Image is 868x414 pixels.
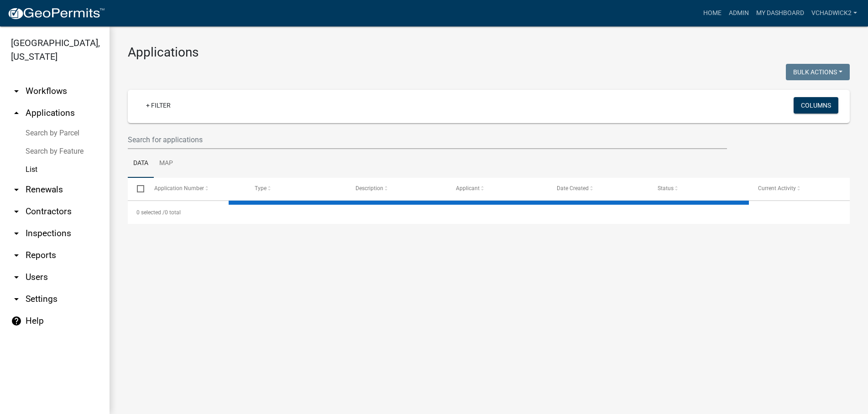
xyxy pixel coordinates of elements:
a: Data [128,149,154,178]
i: help [11,316,22,326]
i: arrow_drop_down [11,228,22,239]
i: arrow_drop_down [11,206,22,217]
input: Search for applications [128,130,727,149]
i: arrow_drop_down [11,250,22,261]
span: Applicant [456,185,480,191]
button: Bulk Actions [786,64,850,80]
a: VChadwick2 [808,5,861,22]
span: 0 selected / [136,209,165,216]
h3: Applications [128,45,850,60]
a: Map [154,149,178,178]
datatable-header-cell: Type [246,178,347,200]
datatable-header-cell: Applicant [447,178,548,200]
datatable-header-cell: Date Created [548,178,648,200]
span: Type [255,185,267,191]
span: Application Number [154,185,204,191]
i: arrow_drop_down [11,184,22,195]
span: Status [657,185,673,191]
i: arrow_drop_down [11,272,22,283]
datatable-header-cell: Description [346,178,447,200]
a: Home [700,5,725,22]
span: Description [356,185,383,191]
button: Columns [794,97,838,114]
span: Current Activity [758,185,796,191]
i: arrow_drop_up [11,108,22,119]
a: + Filter [139,97,178,114]
datatable-header-cell: Status [648,178,749,200]
a: My Dashboard [753,5,808,22]
i: arrow_drop_down [11,294,22,305]
div: 0 total [128,201,850,224]
datatable-header-cell: Application Number [145,178,246,200]
datatable-header-cell: Select [128,178,145,200]
a: Admin [725,5,753,22]
datatable-header-cell: Current Activity [749,178,850,200]
span: Date Created [557,185,589,191]
i: arrow_drop_down [11,86,22,97]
